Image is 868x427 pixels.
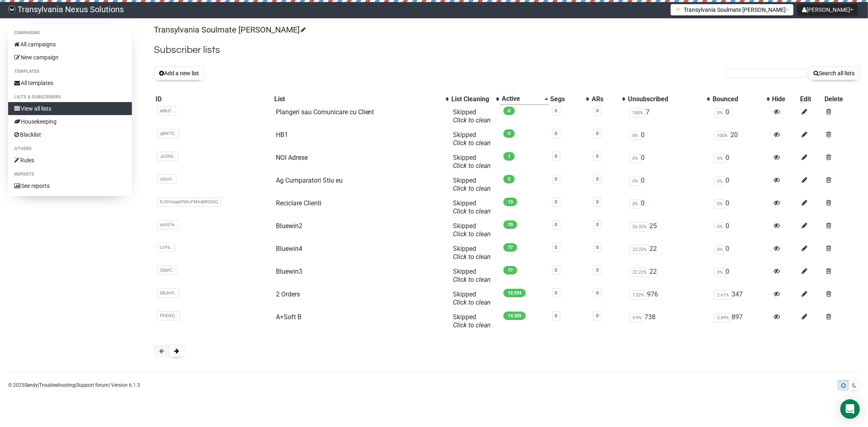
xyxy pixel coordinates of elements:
span: aBkjF.. [157,106,176,115]
span: 77 [503,243,517,252]
span: 13 [503,198,517,206]
td: 0 [711,264,771,287]
li: Templates [8,67,132,76]
span: 14,325 [503,312,526,320]
li: Reports [8,170,132,179]
a: Bluewin4 [276,245,302,253]
span: 0% [714,268,726,277]
a: 0 [596,245,599,250]
span: Skipped [453,176,491,192]
div: List Cleaning [451,95,492,103]
div: List [274,95,442,103]
span: 2.61% [714,290,732,300]
img: 1.png [675,6,682,13]
div: Unsubscribed [628,95,703,103]
span: 7.02% [630,290,647,300]
span: 0% [714,108,726,118]
a: See reports [8,179,132,192]
span: 0 [503,107,515,115]
span: 1 [503,152,515,161]
a: Support forum [77,382,109,388]
span: 0% [714,222,726,231]
span: 0 [503,129,515,138]
a: Ag Cumparatori Stiu eu [276,176,343,184]
a: Click to clean [453,139,491,147]
span: Skipped [453,268,491,283]
td: 0 [711,219,771,242]
a: Click to clean [453,116,491,124]
td: 0 [711,105,771,128]
a: 0 [555,199,558,205]
a: NOI Adrese [276,154,308,161]
div: Segs [551,95,582,103]
a: 0 [596,268,599,273]
span: 0% [714,154,726,163]
span: 0% [714,176,726,186]
td: 20 [711,128,771,150]
a: 0 [555,290,558,296]
button: [PERSON_NAME] [798,4,858,15]
span: Skipped [453,245,491,261]
a: 0 [596,290,599,296]
a: Click to clean [453,162,491,170]
span: Skipped [453,108,491,124]
td: 25 [626,219,711,242]
a: Click to clean [453,207,491,215]
a: Click to clean [453,298,491,306]
td: 0 [711,173,771,196]
td: 0 [626,150,711,173]
td: 22 [626,264,711,287]
div: Hide [772,95,797,103]
a: 0 [596,108,599,113]
span: 26.32% [630,222,649,231]
td: 738 [626,310,711,333]
th: Edit: No sort applied, sorting is disabled [799,93,823,105]
div: Active [502,95,541,103]
h2: Subscriber lists [154,43,860,57]
a: Click to clean [453,321,491,329]
td: 0 [711,150,771,173]
a: Reciclare Clienti [276,199,321,207]
li: Lists & subscribers [8,92,132,102]
a: Click to clean [453,276,491,283]
th: ID: No sort applied, sorting is disabled [154,93,273,105]
th: Active: Ascending sort applied, activate to apply a descending sort [500,93,549,105]
span: 0% [630,176,641,186]
a: 0 [555,245,558,250]
td: 0 [626,196,711,219]
a: Sendy [24,382,38,388]
li: Others [8,144,132,154]
a: 0 [596,154,599,159]
a: Troubleshooting [39,382,75,388]
span: Skipped [453,154,491,170]
a: 0 [596,176,599,182]
td: 347 [711,287,771,310]
li: Campaigns [8,28,132,38]
button: Search all lists [808,66,860,80]
div: Delete [824,95,858,103]
span: 0% [714,199,726,209]
a: 0 [555,131,558,136]
a: Bluewin3 [276,268,302,275]
td: 22 [626,242,711,264]
div: ARs [592,95,618,103]
th: List Cleaning: No sort applied, activate to apply an ascending sort [450,93,500,105]
a: All templates [8,76,132,89]
span: 08Jm9.. [157,288,179,298]
span: Skipped [453,131,491,147]
th: Unsubscribed: No sort applied, activate to apply an ascending sort [626,93,711,105]
span: 5.89% [714,313,732,322]
span: 0% [630,131,641,140]
button: Add a new list [154,66,204,80]
a: 0 [596,199,599,205]
th: Hide: No sort applied, sorting is disabled [771,93,799,105]
span: 0% [714,245,726,254]
th: Bounced: No sort applied, activate to apply an ascending sort [711,93,771,105]
span: 5 [503,175,515,183]
a: Click to clean [453,230,491,238]
td: 976 [626,287,711,310]
span: Skipped [453,313,491,329]
span: Skipped [453,290,491,306]
span: 4.9% [630,313,645,322]
a: Click to clean [453,253,491,261]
